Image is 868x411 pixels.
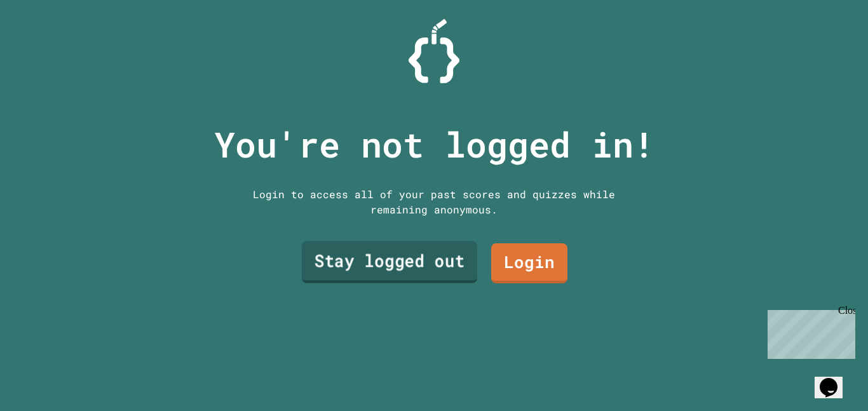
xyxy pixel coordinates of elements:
[5,5,88,81] div: Chat with us now!Close
[214,118,654,171] p: You're not logged in!
[815,360,855,398] iframe: chat widget
[763,305,855,359] iframe: chat widget
[243,187,625,217] div: Login to access all of your past scores and quizzes while remaining anonymous.
[491,243,567,283] a: Login
[409,19,459,83] img: Logo.svg
[302,241,477,283] a: Stay logged out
